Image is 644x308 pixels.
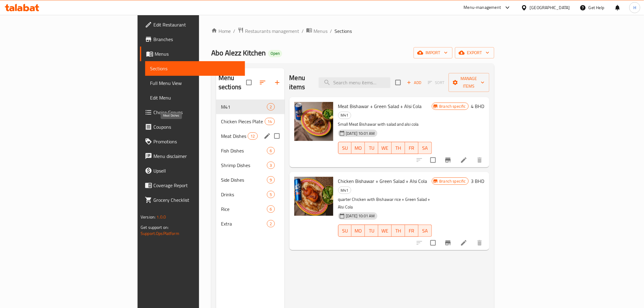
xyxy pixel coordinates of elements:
[455,47,494,58] button: export
[267,177,274,183] span: 9
[267,162,275,169] div: items
[267,104,274,110] span: 2
[405,142,418,154] button: FR
[221,176,267,184] span: Side Dishes
[306,27,327,35] a: Menus
[153,36,240,43] span: Branches
[378,142,392,154] button: WE
[302,27,304,35] li: /
[145,76,245,90] a: Full Menu View
[140,47,245,61] a: Menus
[153,123,240,131] span: Coupons
[268,50,282,57] div: Open
[238,27,299,35] a: Restaurants management
[140,193,245,207] a: Grocery Checklist
[354,144,362,152] span: MO
[352,142,365,154] button: MO
[460,49,489,57] span: export
[141,223,169,231] span: Get support on:
[338,102,422,111] span: Meat Bishawar + Green Salad + Alsi Cola
[460,239,467,247] a: Edit menu item
[418,142,432,154] button: SA
[221,162,267,169] span: Shrimp Dishes
[268,51,282,56] span: Open
[211,27,494,35] nav: breadcrumb
[633,4,636,11] span: H
[404,78,424,87] button: Add
[265,119,274,124] span: 14
[330,27,332,35] li: /
[265,118,275,125] div: items
[140,149,245,163] a: Menu disclaimer
[338,121,432,128] p: Small Meat Bishawar with salad and alsi cola
[267,163,274,168] span: 3
[270,75,285,90] button: Add section
[153,109,240,116] span: Choice Groups
[338,225,352,237] button: SU
[156,213,166,221] span: 1.0.0
[441,236,455,250] button: Branch-specific-item
[216,158,284,173] div: Shrimp Dishes3
[341,144,349,152] span: SU
[150,94,240,101] span: Edit Menu
[344,213,377,219] span: [DATE] 10:01 AM
[405,225,418,237] button: FR
[267,147,275,154] div: items
[460,156,467,164] a: Edit menu item
[155,50,240,58] span: Menus
[421,144,429,152] span: SA
[338,187,351,194] span: M41
[441,153,455,167] button: Branch-specific-item
[216,173,284,187] div: Side Dishes9
[338,187,351,194] div: M41
[472,153,487,167] button: delete
[221,191,267,198] span: Drinks
[406,79,422,86] span: Add
[221,147,267,154] span: Fish Dishes
[267,221,274,227] span: 2
[338,196,432,211] p: quarter Chicken with Bishawar rice + Green Salad + Alsi Cola
[145,90,245,105] a: Edit Menu
[394,226,403,235] span: TH
[354,226,362,235] span: MO
[381,144,389,152] span: WE
[289,73,311,92] h2: Menu items
[392,142,405,154] button: TH
[255,75,270,90] span: Sort sections
[216,100,284,114] div: M412
[153,152,240,160] span: Menu disclaimer
[408,226,416,235] span: FR
[472,236,487,250] button: delete
[153,21,240,28] span: Edit Restaurant
[367,144,376,152] span: TU
[338,112,351,119] span: M41
[267,176,275,184] div: items
[221,118,265,125] span: Chicken Pieces Plate
[140,17,245,32] a: Edit Restaurant
[221,205,267,213] span: Rice
[153,138,240,145] span: Promotions
[221,220,267,227] span: Extra
[367,226,376,235] span: TU
[267,205,275,213] div: items
[267,192,274,198] span: 5
[150,65,240,72] span: Sections
[216,187,284,202] div: Drinks5
[408,144,416,152] span: FR
[153,182,240,189] span: Coverage Report
[338,142,352,154] button: SU
[245,27,299,35] span: Restaurants management
[437,178,468,184] span: Branch specific
[267,206,274,212] span: 6
[267,148,274,154] span: 6
[392,225,405,237] button: TH
[216,202,284,216] div: Rice6
[216,114,284,129] div: Chicken Pieces Plate14
[471,177,485,185] h6: 3 BHD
